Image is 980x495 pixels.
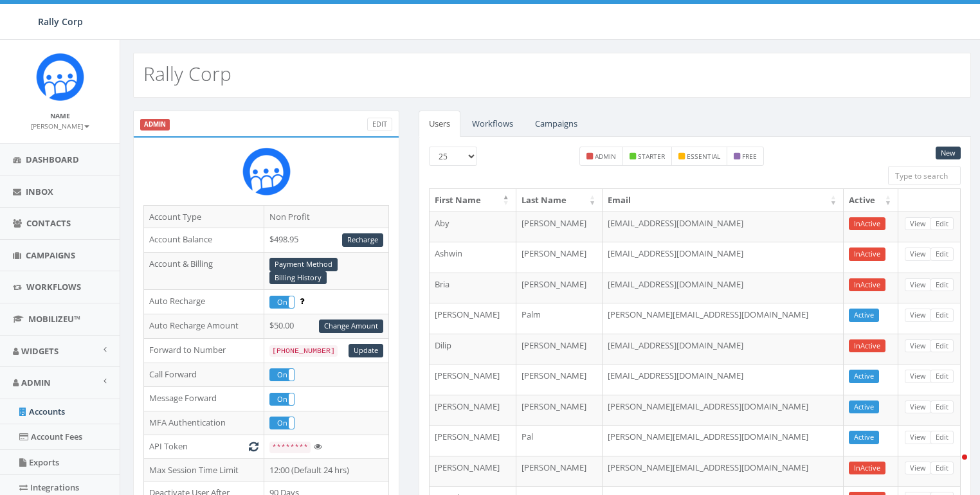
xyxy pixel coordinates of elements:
[930,370,954,383] a: Edit
[516,242,603,273] td: [PERSON_NAME]
[849,309,879,322] a: Active
[269,271,327,285] a: Billing History
[516,212,603,242] td: [PERSON_NAME]
[516,456,603,487] td: [PERSON_NAME]
[249,442,259,451] i: Generate New Token
[342,233,383,247] a: Recharge
[905,278,931,292] a: View
[905,401,931,414] a: View
[144,252,264,290] td: Account & Billing
[144,338,264,363] td: Forward to Number
[849,370,879,383] a: Active
[264,228,388,253] td: $498.95
[603,303,844,334] td: [PERSON_NAME][EMAIL_ADDRESS][DOMAIN_NAME]
[905,339,931,353] a: View
[143,63,231,84] h2: Rally Corp
[270,393,294,405] label: On
[430,242,516,273] td: Ashwin
[905,217,931,231] a: View
[595,152,616,161] small: admin
[516,189,603,212] th: Last Name: activate to sort column ascending
[269,393,295,406] div: OnOff
[144,411,264,435] td: MFA Authentication
[26,217,71,229] span: Contacts
[462,111,523,137] a: Workflows
[930,248,954,261] a: Edit
[144,228,264,253] td: Account Balance
[603,242,844,273] td: [EMAIL_ADDRESS][DOMAIN_NAME]
[144,314,264,338] td: Auto Recharge Amount
[242,147,291,195] img: Icon_1.png
[419,111,460,137] a: Users
[905,309,931,322] a: View
[430,189,516,212] th: First Name: activate to sort column descending
[430,425,516,456] td: [PERSON_NAME]
[905,248,931,261] a: View
[516,425,603,456] td: Pal
[516,334,603,364] td: [PERSON_NAME]
[603,425,844,456] td: [PERSON_NAME][EMAIL_ADDRESS][DOMAIN_NAME]
[849,401,879,414] a: Active
[144,458,264,482] td: Max Session Time Limit
[849,462,885,475] a: InActive
[430,273,516,303] td: Bria
[905,370,931,383] a: View
[21,345,59,357] span: Widgets
[516,273,603,303] td: [PERSON_NAME]
[269,368,295,381] div: OnOff
[603,273,844,303] td: [EMAIL_ADDRESS][DOMAIN_NAME]
[430,456,516,487] td: [PERSON_NAME]
[144,290,264,314] td: Auto Recharge
[905,462,931,475] a: View
[849,278,885,292] a: InActive
[269,296,295,309] div: OnOff
[930,309,954,322] a: Edit
[888,166,961,185] input: Type to search
[36,53,84,101] img: Icon_1.png
[144,387,264,411] td: Message Forward
[430,334,516,364] td: Dilip
[31,120,89,131] a: [PERSON_NAME]
[269,258,338,271] a: Payment Method
[144,435,264,459] td: API Token
[603,189,844,212] th: Email: activate to sort column ascending
[603,212,844,242] td: [EMAIL_ADDRESS][DOMAIN_NAME]
[844,189,898,212] th: Active: activate to sort column ascending
[603,364,844,395] td: [EMAIL_ADDRESS][DOMAIN_NAME]
[140,119,170,130] label: ADMIN
[26,281,81,292] span: Workflows
[936,147,961,160] a: New
[430,364,516,395] td: [PERSON_NAME]
[26,249,75,261] span: Campaigns
[603,456,844,487] td: [PERSON_NAME][EMAIL_ADDRESS][DOMAIN_NAME]
[430,395,516,426] td: [PERSON_NAME]
[264,205,388,228] td: Non Profit
[687,152,720,161] small: essential
[849,248,885,261] a: InActive
[28,313,80,325] span: MobilizeU™
[603,334,844,364] td: [EMAIL_ADDRESS][DOMAIN_NAME]
[264,314,388,338] td: $50.00
[516,395,603,426] td: [PERSON_NAME]
[300,295,304,307] span: Enable to prevent campaign failure.
[269,345,338,357] code: [PHONE_NUMBER]
[430,303,516,334] td: [PERSON_NAME]
[936,451,967,482] iframe: Intercom live chat
[525,111,588,137] a: Campaigns
[930,278,954,292] a: Edit
[349,344,383,357] a: Update
[144,363,264,387] td: Call Forward
[26,154,79,165] span: Dashboard
[930,217,954,231] a: Edit
[516,364,603,395] td: [PERSON_NAME]
[367,118,392,131] a: Edit
[930,431,954,444] a: Edit
[270,369,294,381] label: On
[319,319,383,333] a: Change Amount
[849,431,879,444] a: Active
[603,395,844,426] td: [PERSON_NAME][EMAIL_ADDRESS][DOMAIN_NAME]
[264,458,388,482] td: 12:00 (Default 24 hrs)
[21,377,51,388] span: Admin
[144,205,264,228] td: Account Type
[930,462,954,475] a: Edit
